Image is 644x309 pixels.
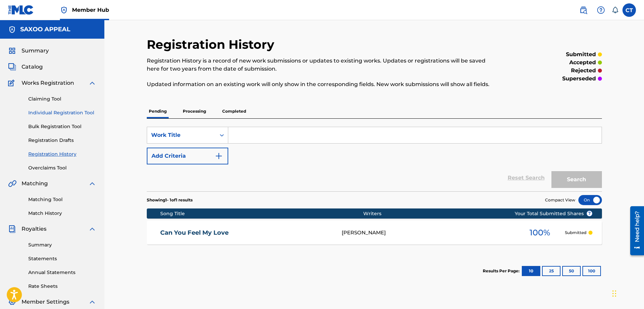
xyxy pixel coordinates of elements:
img: expand [88,180,96,188]
img: Member Settings [8,298,16,306]
div: [PERSON_NAME] [342,229,515,237]
img: Works Registration [8,79,17,87]
span: Matching [22,180,48,188]
span: Member Settings [22,298,69,306]
button: 50 [562,266,581,276]
p: accepted [569,59,596,67]
div: User Menu [622,3,636,17]
img: MLC Logo [8,5,34,15]
p: Processing [181,104,208,118]
button: 25 [542,266,561,276]
img: Matching [8,180,16,188]
a: Match History [28,210,96,217]
a: Can You Feel My Love [160,229,333,237]
img: search [579,6,587,14]
p: Showing 1 - 1 of 1 results [147,197,193,203]
a: Public Search [577,3,590,17]
span: Royalties [22,225,46,233]
a: Individual Registration Tool [28,109,96,116]
div: Writers [363,210,536,217]
span: 100 % [530,227,550,239]
p: rejected [571,67,596,75]
span: Compact View [545,197,575,203]
p: submitted [566,50,596,59]
a: Registration History [28,151,96,158]
span: Your Total Submitted Shares [515,210,592,217]
div: Help [594,3,608,17]
h2: Registration History [147,37,278,52]
span: Summary [22,47,49,55]
img: 9d2ae6d4665cec9f34b9.svg [215,152,223,160]
div: Work Title [151,131,212,139]
img: expand [88,298,96,306]
iframe: Chat Widget [610,277,644,309]
button: Add Criteria [147,148,228,164]
img: expand [88,79,96,87]
a: Matching Tool [28,196,96,203]
div: Notifications [612,7,618,13]
img: Summary [8,47,16,55]
img: help [597,6,605,14]
p: Registration History is a record of new work submissions or updates to existing works. Updates or... [147,57,497,73]
form: Search Form [147,127,602,191]
img: Accounts [8,26,16,34]
div: Drag [612,283,616,304]
img: Royalties [8,225,16,233]
p: Results Per Page: [483,268,521,274]
span: ? [587,211,592,216]
a: Rate Sheets [28,283,96,290]
p: Pending [147,104,169,118]
button: 10 [522,266,540,276]
p: Updated information on an existing work will only show in the corresponding fields. New work subm... [147,80,497,88]
iframe: Resource Center [625,204,644,258]
a: Claiming Tool [28,95,96,103]
button: 100 [582,266,601,276]
span: Works Registration [22,79,74,87]
div: Song Title [160,210,363,217]
a: Registration Drafts [28,137,96,144]
h5: SAXOO APPEAL [20,26,70,33]
span: Catalog [22,63,43,71]
a: Summary [28,241,96,248]
p: superseded [562,75,596,83]
a: Annual Statements [28,269,96,276]
a: Bulk Registration Tool [28,123,96,130]
p: Submitted [565,230,586,236]
img: expand [88,225,96,233]
img: Top Rightsholder [60,6,68,14]
a: Statements [28,255,96,262]
img: Catalog [8,63,16,71]
a: Overclaims Tool [28,164,96,171]
p: Completed [220,104,248,118]
a: SummarySummary [8,47,49,55]
a: CatalogCatalog [8,63,43,71]
span: Member Hub [72,6,109,14]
